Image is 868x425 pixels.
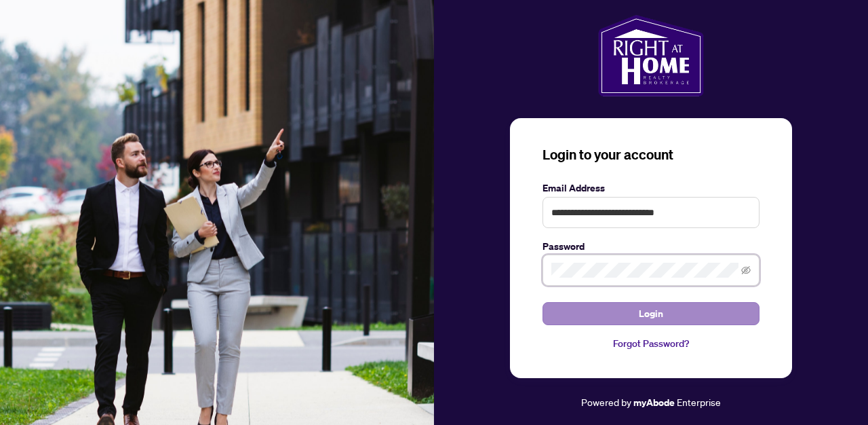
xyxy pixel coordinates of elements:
span: Powered by [581,396,631,408]
button: Login [542,302,759,325]
a: myAbode [633,395,675,410]
h3: Login to your account [542,145,759,164]
span: Login [639,303,663,325]
span: Enterprise [677,396,721,408]
label: Password [542,239,759,254]
a: Forgot Password? [542,336,759,351]
img: ma-logo [598,15,703,96]
span: eye-invisible [741,265,751,275]
label: Email Address [542,181,759,196]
